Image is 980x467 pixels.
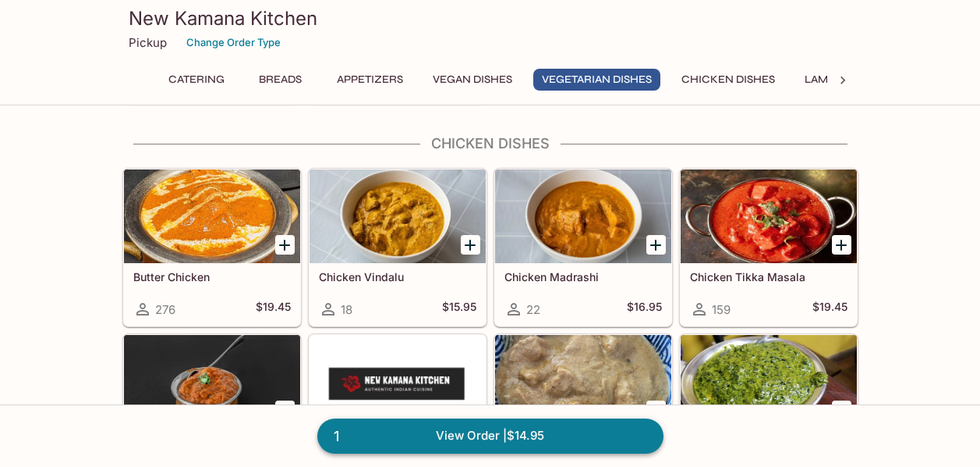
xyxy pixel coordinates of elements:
span: 276 [155,302,175,317]
h5: $15.95 [442,300,476,319]
button: Vegan Dishes [424,69,521,91]
button: Add Chicken Korma [646,401,666,420]
h5: Butter Chicken [133,270,291,283]
h5: Chicken Madrashi [504,270,662,283]
h3: New Kamana Kitchen [129,6,852,30]
button: Add Chicken Saag [832,401,851,420]
button: Lamb Dishes [796,69,885,91]
button: Add Chicken Madrashi [646,235,666,255]
h5: Chicken Tikka Masala [690,270,847,283]
h5: $19.45 [256,300,291,319]
div: Chicken Curry [124,335,300,429]
h5: $19.45 [812,300,847,319]
a: 1View Order |$14.95 [317,419,663,453]
h5: $16.95 [627,300,662,319]
button: Vegetarian Dishes [533,69,660,91]
span: 159 [712,302,731,317]
button: Add Chicken Kadhai [461,401,480,420]
button: Breads [246,69,316,91]
a: Chicken Madrashi22$16.95 [494,169,672,326]
span: 1 [324,426,348,447]
h5: Chicken Vindalu [319,270,476,283]
button: Add Chicken Tikka Masala [832,235,851,255]
span: 18 [341,302,352,317]
span: 22 [526,302,540,317]
a: Butter Chicken276$19.45 [123,169,301,326]
button: Appetizers [328,69,412,91]
p: Pickup [129,35,167,50]
a: Chicken Vindalu18$15.95 [309,169,486,326]
button: Change Order Type [179,30,288,55]
div: Chicken Korma [495,335,671,429]
div: Chicken Tikka Masala [681,169,857,263]
div: Chicken Madrashi [495,169,671,263]
button: Add Chicken Curry [275,401,295,420]
div: Chicken Kadhai [310,335,486,429]
div: Chicken Saag [681,335,857,429]
div: Chicken Vindalu [310,169,486,263]
div: Butter Chicken [124,169,300,263]
button: Add Chicken Vindalu [461,235,480,255]
a: Chicken Tikka Masala159$19.45 [680,169,858,326]
button: Catering [160,69,233,91]
h4: Chicken Dishes [122,135,858,152]
button: Add Butter Chicken [275,235,295,255]
button: Chicken Dishes [673,69,784,91]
